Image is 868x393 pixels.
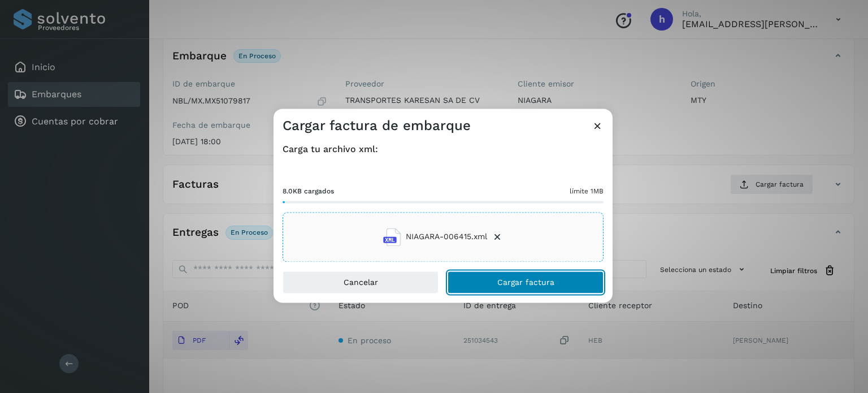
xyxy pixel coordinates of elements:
[283,144,604,154] h4: Carga tu archivo xml:
[448,271,604,293] button: Cargar factura
[344,278,378,286] span: Cancelar
[283,118,471,134] h3: Cargar factura de embarque
[283,186,334,196] span: 8.0KB cargados
[570,186,604,196] span: límite 1MB
[406,231,487,243] span: NIAGARA-006415.xml
[283,271,439,293] button: Cancelar
[497,278,554,286] span: Cargar factura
